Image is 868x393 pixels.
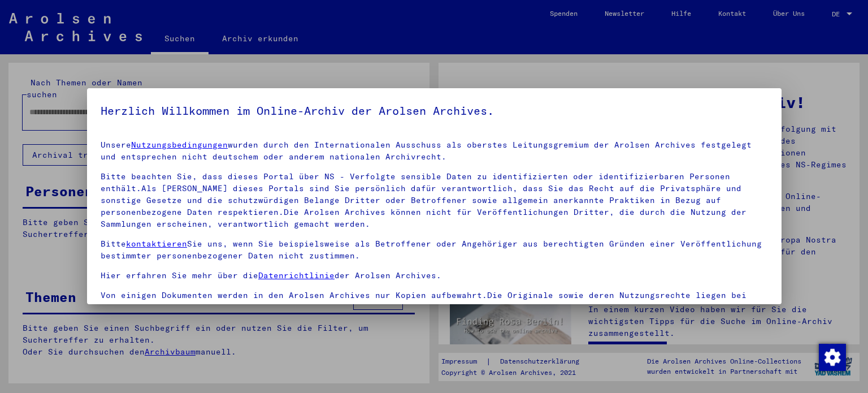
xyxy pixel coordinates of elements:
p: Von einigen Dokumenten werden in den Arolsen Archives nur Kopien aufbewahrt.Die Originale sowie d... [101,290,768,313]
img: Canviar el consentiment [819,344,846,371]
p: Bitte beachten Sie, dass dieses Portal über NS - Verfolgte sensible Daten zu identifizierten oder... [101,171,768,230]
p: Hier erfahren Sie mehr über die der Arolsen Archives. [101,270,768,282]
div: Canviar el consentiment [818,343,845,370]
a: kontaktieren Sie uns [212,302,314,312]
a: kontaktieren [126,239,187,249]
p: Unsere wurden durch den Internationalen Ausschuss als oberstes Leitungsgremium der Arolsen Archiv... [101,139,768,163]
h5: Herzlich Willkommen im Online-Archiv der Arolsen Archives. [101,102,768,120]
a: Datenrichtlinie [258,270,335,280]
p: Bitte Sie uns, wenn Sie beispielsweise als Betroffener oder Angehöriger aus berechtigten Gründen ... [101,238,768,262]
a: Nutzungsbedingungen [131,140,228,150]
